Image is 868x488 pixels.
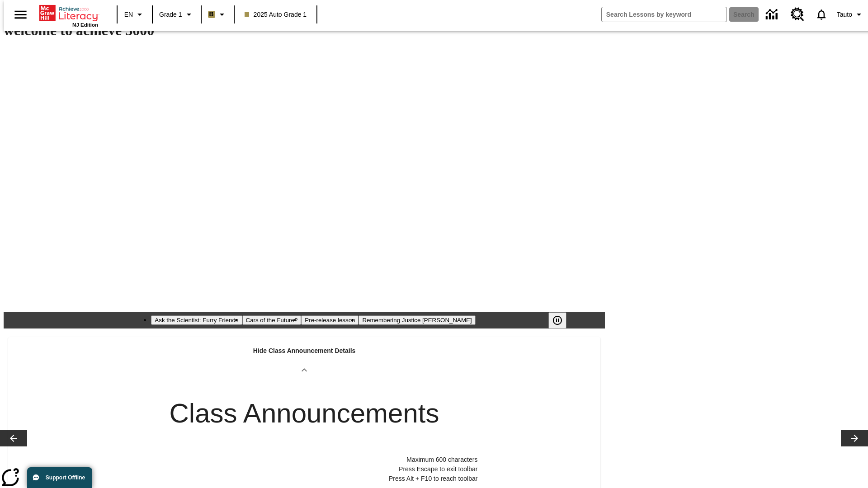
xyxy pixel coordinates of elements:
span: 2025 Auto Grade 1 [245,10,307,19]
button: Open side menu [7,1,34,28]
button: Support Offline [27,467,92,488]
span: NJ Edition [72,22,98,28]
div: Hide Class Announcement Details [8,337,600,375]
div: Home [39,3,98,28]
a: Resource Center, Will open in new tab [785,2,810,27]
p: Press Escape to exit toolbar [131,465,478,474]
button: Boost Class color is light brown. Change class color [204,6,231,23]
button: Slide 1 Ask the Scientist: Furry Friends [151,315,242,325]
button: Pause [548,312,566,328]
span: Tauto [837,10,852,19]
button: Grade: Grade 1, Select a grade [156,6,198,23]
h2: Class Announcements [169,397,439,430]
button: Slide 4 Remembering Justice O'Connor [359,315,475,325]
p: Maximum 600 characters [131,455,478,465]
span: Support Offline [46,474,85,481]
button: Slide 2 Cars of the Future? [242,315,302,325]
input: search field [602,7,726,22]
body: Maximum 600 characters Press Escape to exit toolbar Press Alt + F10 to reach toolbar [4,7,132,15]
button: Profile/Settings [833,6,868,23]
span: EN [124,10,133,19]
a: Data Center [760,2,785,27]
a: Home [39,4,98,22]
button: Slide 3 Pre-release lesson [301,315,359,325]
div: Pause [548,312,576,328]
button: Lesson carousel, Next [841,430,868,446]
span: Grade 1 [159,10,182,19]
button: Language: EN, Select a language [120,6,149,23]
p: Hide Class Announcement Details [253,346,356,356]
a: Notifications [810,3,833,26]
span: B [209,9,214,20]
p: Press Alt + F10 to reach toolbar [131,474,478,483]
